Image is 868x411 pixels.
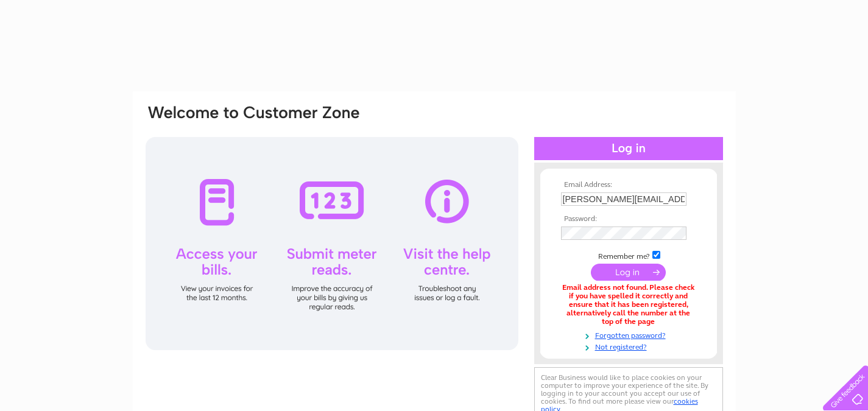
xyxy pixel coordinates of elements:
th: Email Address: [558,181,699,189]
a: Forgotten password? [561,329,699,340]
a: Not registered? [561,340,699,352]
input: Submit [591,264,666,281]
td: Remember me? [558,249,699,261]
div: Email address not found. Please check if you have spelled it correctly and ensure that it has bee... [561,284,696,326]
th: Password: [558,215,699,223]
